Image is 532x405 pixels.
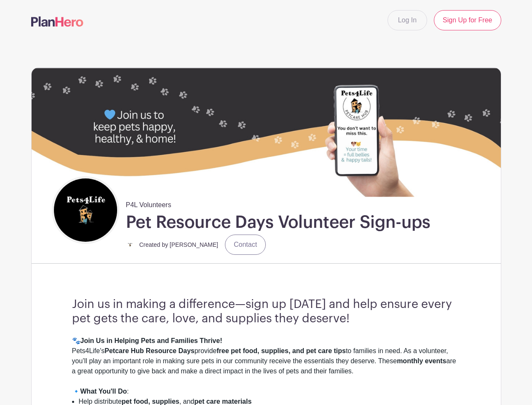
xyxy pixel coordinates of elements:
[139,241,219,248] small: Created by [PERSON_NAME]
[434,10,501,30] a: Sign Up for Free
[80,388,127,395] strong: What You'll Do
[104,347,194,354] strong: Petcare Hub Resource Days
[122,398,179,405] strong: pet food, supplies
[31,16,83,27] img: logo-507f7623f17ff9eddc593b1ce0a138ce2505c220e1c5a4e2b4648c50719b7d32.svg
[217,347,346,354] strong: free pet food, supplies, and pet care tips
[126,197,171,210] span: P4L Volunteers
[388,10,427,30] a: Log In
[126,212,430,233] h1: Pet Resource Days Volunteer Sign-ups
[397,357,446,364] strong: monthly events
[72,386,460,397] div: 🔹 :
[225,235,266,255] a: Contact
[80,337,222,344] strong: Join Us in Helping Pets and Families Thrive!
[54,178,117,242] img: square%20black%20logo%20FB%20profile.jpg
[126,240,134,249] img: small%20square%20logo.jpg
[72,297,460,326] h3: Join us in making a difference—sign up [DATE] and help ensure every pet gets the care, love, and ...
[32,68,501,197] img: 40210%20Zip%20(7).jpg
[72,336,460,386] div: 🐾 Pets4Life's provide to families in need. As a volunteer, you’ll play an important role in makin...
[194,398,251,405] strong: pet care materials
